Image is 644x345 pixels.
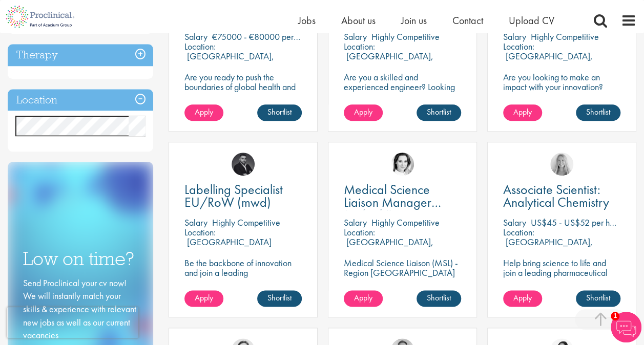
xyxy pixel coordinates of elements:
span: Apply [354,106,372,117]
p: Highly Competitive [371,31,440,42]
a: Apply [344,290,383,307]
span: 1 [611,312,619,320]
span: Apply [513,106,532,117]
a: About us [341,14,376,27]
a: Upload CV [509,14,554,27]
a: Shortlist [257,104,302,121]
p: Highly Competitive [212,217,280,228]
img: Chatbot [611,312,641,342]
a: Associate Scientist: Analytical Chemistry [503,183,620,209]
p: US$45 - US$52 per hour [531,217,621,228]
a: Shortlist [257,290,302,307]
span: Apply [195,106,213,117]
p: €75000 - €80000 per hour [212,31,311,42]
span: Apply [354,292,372,303]
p: Highly Competitive [531,31,599,42]
p: Medical Science Liaison (MSL) - Region [GEOGRAPHIC_DATA] [344,258,461,277]
span: Medical Science Liaison Manager (m/w/d) Nephrologie [344,181,441,236]
span: Salary [344,31,367,42]
span: Labelling Specialist EU/RoW (mwd) [184,181,283,211]
p: Highly Competitive [371,217,440,228]
img: Greta Prestel [391,153,414,176]
p: Be the backbone of innovation and join a leading pharmaceutical company to help keep life-changin... [184,258,302,307]
span: Location: [503,40,534,52]
a: Contact [452,14,483,27]
span: Location: [344,40,375,52]
p: [GEOGRAPHIC_DATA], [GEOGRAPHIC_DATA] [344,236,433,257]
iframe: reCAPTCHA [7,307,138,338]
p: [GEOGRAPHIC_DATA] (60318), [GEOGRAPHIC_DATA] [184,236,272,267]
img: Shannon Briggs [550,153,573,176]
span: Salary [184,31,207,42]
p: Are you looking to make an impact with your innovation? [503,72,620,92]
a: Shortlist [576,104,620,121]
h3: Therapy [8,44,153,66]
p: Help bring science to life and join a leading pharmaceutical company to play a key role in delive... [503,258,620,307]
p: [GEOGRAPHIC_DATA], [GEOGRAPHIC_DATA] [344,50,433,72]
p: [GEOGRAPHIC_DATA], [GEOGRAPHIC_DATA] [184,50,274,72]
span: Apply [195,292,213,303]
span: Salary [344,217,367,228]
span: Location: [344,226,375,238]
span: Apply [513,292,532,303]
a: Apply [344,104,383,121]
a: Join us [401,14,427,27]
a: Apply [184,290,223,307]
a: Apply [184,104,223,121]
a: Jobs [298,14,316,27]
img: Fidan Beqiraj [232,153,255,176]
p: Are you ready to push the boundaries of global health and make a lasting impact? This role at a h... [184,72,302,131]
span: Location: [184,226,216,238]
a: Shortlist [417,104,461,121]
a: Apply [503,290,542,307]
a: Shortlist [576,290,620,307]
h3: Low on time? [23,249,138,269]
a: Apply [503,104,542,121]
span: Location: [503,226,534,238]
p: [GEOGRAPHIC_DATA], [GEOGRAPHIC_DATA] [503,236,593,257]
a: Shortlist [417,290,461,307]
p: Are you a skilled and experienced engineer? Looking for your next opportunity to assist with impa... [344,72,461,121]
a: Medical Science Liaison Manager (m/w/d) Nephrologie [344,183,461,209]
span: Salary [503,31,526,42]
p: [GEOGRAPHIC_DATA], [GEOGRAPHIC_DATA] [503,50,593,72]
span: Salary [184,217,207,228]
span: Location: [184,40,216,52]
span: Salary [503,217,526,228]
a: Labelling Specialist EU/RoW (mwd) [184,183,302,209]
span: Associate Scientist: Analytical Chemistry [503,181,609,211]
h3: Location [8,89,153,111]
